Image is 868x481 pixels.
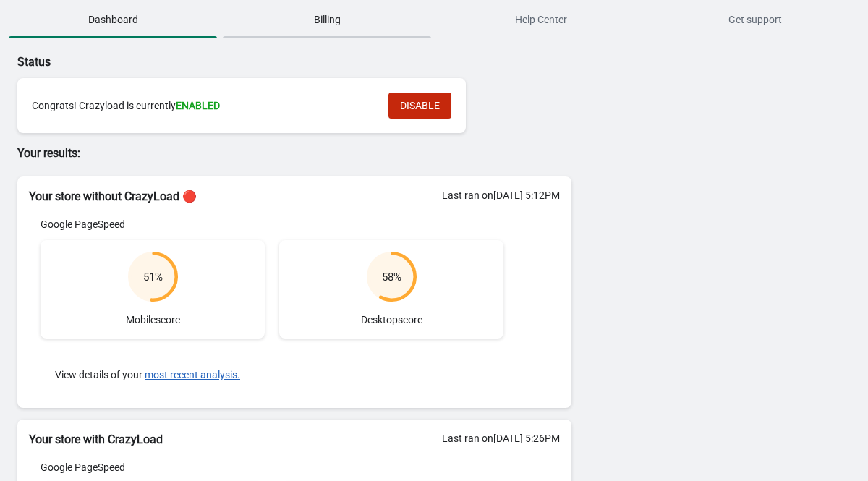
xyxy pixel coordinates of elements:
div: Google PageSpeed [41,217,503,231]
span: Dashboard [9,7,217,33]
div: 58 % [382,270,401,284]
span: Billing [223,7,431,33]
div: View details of your [41,353,503,396]
p: Status [17,54,571,71]
h2: Your store without CrazyLoad 🔴 [29,188,560,205]
div: Mobile score [41,240,265,339]
div: Last ran on [DATE] 5:26PM [442,431,560,446]
div: 51 % [143,270,163,284]
span: ENABLED [176,100,220,111]
p: Your results: [17,145,571,162]
button: Dashboard [6,1,220,38]
button: DISABLE [388,93,451,119]
div: Congrats! Crazyload is currently [32,98,374,113]
div: Desktop score [279,240,503,339]
h2: Your store with CrazyLoad [29,431,560,448]
span: DISABLE [400,100,440,111]
button: most recent analysis. [145,369,240,380]
span: Help Center [437,7,645,33]
div: Google PageSpeed [41,460,503,474]
div: Last ran on [DATE] 5:12PM [442,188,560,203]
span: Get support [651,7,859,33]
